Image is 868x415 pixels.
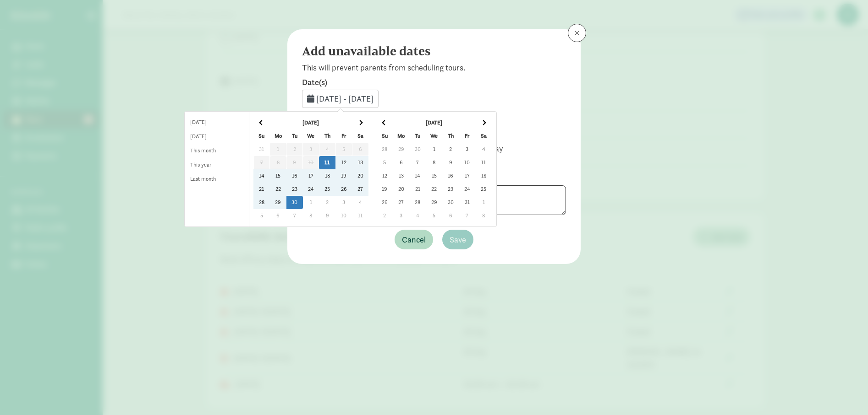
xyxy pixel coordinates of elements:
td: 30 [286,196,303,209]
td: 15 [270,169,286,183]
td: 6 [270,209,286,222]
td: 3 [459,143,475,156]
button: Cancel [395,230,433,249]
td: 10 [459,156,475,169]
td: 18 [319,169,335,183]
li: [DATE] [185,129,249,144]
th: We [303,129,319,143]
td: 7 [409,156,426,169]
td: 24 [459,183,475,196]
td: 8 [475,209,492,222]
td: 8 [426,156,442,169]
td: 22 [426,183,442,196]
td: 17 [459,169,475,183]
th: Su [376,129,393,143]
th: Sa [475,129,492,143]
td: 28 [376,143,393,156]
td: 4 [409,209,426,222]
td: 1 [303,196,319,209]
td: 2 [319,196,335,209]
td: 23 [286,183,303,196]
td: 7 [286,209,303,222]
td: 1 [426,143,442,156]
th: Th [442,129,459,143]
td: 31 [459,196,475,209]
th: Mo [270,129,286,143]
th: We [426,129,442,143]
td: 30 [409,143,426,156]
td: 29 [393,143,409,156]
td: 16 [442,169,459,183]
td: 7 [459,209,475,222]
td: 4 [475,143,492,156]
td: 25 [319,183,335,196]
th: Sa [352,129,368,143]
th: [DATE] [270,116,352,129]
td: 30 [442,196,459,209]
td: 5 [376,156,393,169]
td: 10 [335,209,352,222]
td: 22 [270,183,286,196]
td: 9 [319,209,335,222]
li: Last month [185,172,249,186]
td: 3 [393,209,409,222]
td: 11 [352,209,368,222]
td: 25 [475,183,492,196]
li: [DATE] [185,115,249,129]
td: 6 [442,209,459,222]
td: 29 [270,196,286,209]
th: [DATE] [393,116,475,129]
td: 13 [352,156,368,169]
li: This month [185,144,249,158]
td: 6 [393,156,409,169]
td: 20 [352,169,368,183]
label: Date(s) [302,77,566,88]
h4: Add unavailable dates [302,44,559,59]
span: Save [450,233,466,246]
td: 5 [426,209,442,222]
td: 1 [475,196,492,209]
td: 11 [475,156,492,169]
td: 19 [335,169,352,183]
td: 26 [335,183,352,196]
td: 27 [352,183,368,196]
td: 16 [286,169,303,183]
td: 14 [253,169,270,183]
td: 11 [319,156,335,169]
p: This will prevent parents from scheduling tours. [302,62,566,73]
td: 5 [253,209,270,222]
td: 15 [426,169,442,183]
li: This year [185,158,249,172]
td: 2 [442,143,459,156]
td: 24 [303,183,319,196]
td: 9 [442,156,459,169]
td: 28 [253,196,270,209]
td: 28 [409,196,426,209]
td: 13 [393,169,409,183]
td: 3 [335,196,352,209]
td: 29 [426,196,442,209]
td: 17 [303,169,319,183]
td: 20 [393,183,409,196]
td: 23 [442,183,459,196]
th: Fr [335,129,352,143]
td: 12 [335,156,352,169]
th: Tu [409,129,426,143]
th: Su [253,129,270,143]
td: 21 [253,183,270,196]
td: 26 [376,196,393,209]
td: 8 [303,209,319,222]
span: [DATE] - [DATE] [316,93,374,104]
td: 19 [376,183,393,196]
td: 21 [409,183,426,196]
span: Cancel [402,233,426,246]
iframe: Chat Widget [822,371,868,415]
th: Fr [459,129,475,143]
td: 2 [376,209,393,222]
td: 4 [352,196,368,209]
td: 27 [393,196,409,209]
td: 14 [409,169,426,183]
th: Th [319,129,335,143]
th: Mo [393,129,409,143]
